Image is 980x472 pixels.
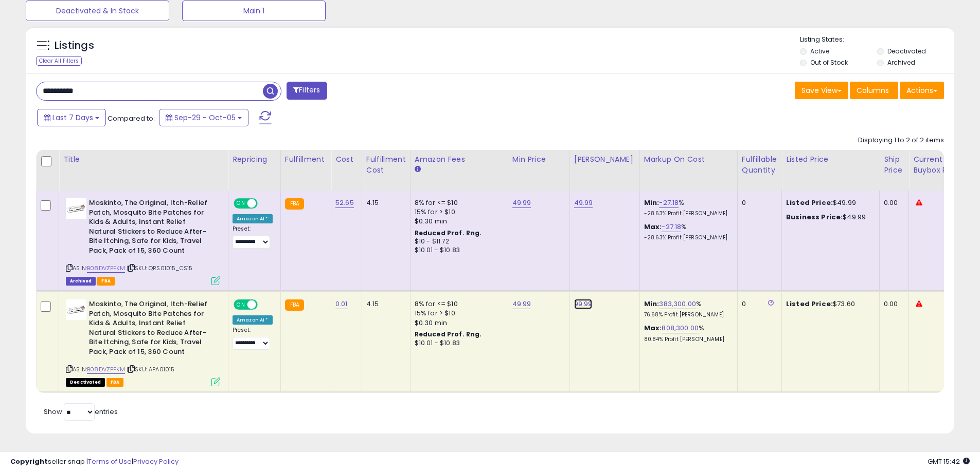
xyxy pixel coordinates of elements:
button: Filters [287,82,327,100]
div: 0 [742,198,774,207]
span: 2025-10-13 15:42 GMT [928,457,970,466]
img: 413z5TmKYfL._SL40_.jpg [66,198,86,219]
div: $10.01 - $10.83 [415,246,500,255]
a: -27.18 [662,222,681,232]
button: Last 7 Days [37,109,106,126]
div: % [644,324,729,343]
span: ON [235,300,247,309]
div: Clear All Filters [36,56,82,66]
span: Show: entries [44,407,118,417]
div: 8% for <= $10 [415,299,500,309]
label: Out of Stock [810,58,848,67]
div: Ship Price [884,154,904,176]
a: Privacy Policy [133,457,179,466]
div: Amazon AI * [233,214,273,223]
button: Deactivated & In Stock [26,1,169,21]
a: B08DVZPFKM [87,264,125,273]
th: The percentage added to the cost of goods (COGS) that forms the calculator for Min & Max prices. [639,150,737,191]
div: seller snap | | [10,457,179,467]
div: 8% for <= $10 [415,198,500,207]
b: Business Price: [786,212,843,222]
p: 76.68% Profit [PERSON_NAME] [644,311,729,318]
button: Columns [850,82,898,99]
span: FBA [97,277,115,286]
div: Fulfillment Cost [366,154,406,176]
a: B08DVZPFKM [87,365,125,374]
span: Sep-29 - Oct-05 [174,112,236,123]
div: $73.60 [786,299,871,309]
div: ASIN: [66,299,220,385]
small: Amazon Fees. [415,165,421,174]
span: OFF [256,199,273,208]
span: ON [235,199,247,208]
b: Reduced Prof. Rng. [415,330,482,338]
a: 0.01 [335,299,348,309]
div: Fulfillable Quantity [742,154,777,176]
div: Title [63,154,224,165]
span: FBA [106,378,124,387]
label: Deactivated [887,47,926,55]
label: Archived [887,58,915,67]
h5: Listings [55,39,94,53]
button: Actions [900,82,944,99]
div: [PERSON_NAME] [574,154,635,165]
div: Amazon AI * [233,315,273,325]
div: % [644,198,729,217]
div: 4.15 [366,198,402,207]
div: Markup on Cost [644,154,733,165]
a: 808,300.00 [662,323,699,333]
b: Min: [644,299,660,309]
small: FBA [285,299,304,311]
a: 49.99 [574,198,593,208]
p: -28.63% Profit [PERSON_NAME] [644,234,729,241]
div: Min Price [512,154,565,165]
a: 49.99 [512,299,531,309]
strong: Copyright [10,457,48,466]
div: Amazon Fees [415,154,504,165]
a: 383,300.00 [659,299,696,309]
p: 80.84% Profit [PERSON_NAME] [644,336,729,343]
b: Max: [644,323,662,333]
div: 15% for > $10 [415,207,500,217]
div: 15% for > $10 [415,309,500,318]
span: OFF [256,300,273,309]
label: Active [810,47,829,55]
div: Fulfillment [285,154,327,165]
div: Preset: [233,225,273,249]
b: Moskinto, The Original, Itch-Relief Patch, Mosquito Bite Patches for Kids & Adults, Instant Relie... [89,198,214,258]
div: Cost [335,154,358,165]
div: 0.00 [884,299,901,309]
a: 52.65 [335,198,354,208]
b: Reduced Prof. Rng. [415,229,482,237]
button: Main 1 [182,1,326,21]
div: Repricing [233,154,276,165]
b: Max: [644,222,662,232]
a: Terms of Use [88,457,132,466]
small: FBA [285,198,304,210]
div: $10.01 - $10.83 [415,339,500,348]
b: Listed Price: [786,198,833,207]
b: Min: [644,198,660,207]
div: 0 [742,299,774,309]
b: Listed Price: [786,299,833,309]
button: Save View [795,82,848,99]
span: | SKU: QRS01015_CS15 [127,264,192,272]
a: 99.99 [574,299,593,309]
div: % [644,222,729,241]
span: Compared to: [108,114,155,123]
div: $49.99 [786,198,871,207]
div: $0.30 min [415,318,500,328]
p: -28.63% Profit [PERSON_NAME] [644,210,729,217]
img: 413z5TmKYfL._SL40_.jpg [66,299,86,320]
div: ASIN: [66,198,220,284]
span: Listings that have been deleted from Seller Central [66,277,96,286]
b: Moskinto, The Original, Itch-Relief Patch, Mosquito Bite Patches for Kids & Adults, Instant Relie... [89,299,214,359]
div: $0.30 min [415,217,500,226]
div: Displaying 1 to 2 of 2 items [858,136,944,145]
button: Sep-29 - Oct-05 [159,109,248,126]
div: Preset: [233,327,273,350]
div: 0.00 [884,198,901,207]
span: All listings that are unavailable for purchase on Amazon for any reason other than out-of-stock [66,378,105,387]
span: Columns [857,85,889,96]
div: Listed Price [786,154,875,165]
